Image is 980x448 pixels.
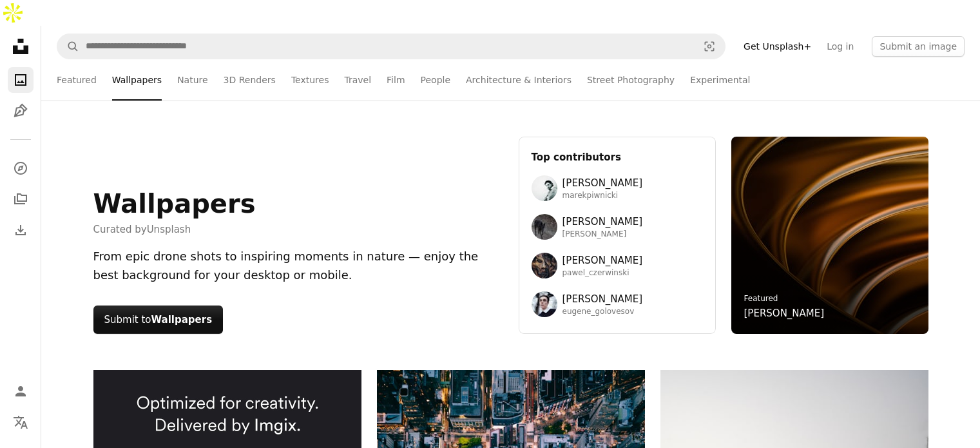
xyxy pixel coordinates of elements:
[736,36,819,57] a: Get Unsplash+
[532,291,703,317] a: Avatar of user Eugene Golovesov[PERSON_NAME]eugene_golovesov
[93,188,256,219] h1: Wallpapers
[690,59,750,101] a: Experimental
[562,214,643,229] span: [PERSON_NAME]
[421,59,451,101] a: People
[224,59,276,101] a: 3D Renders
[532,175,703,201] a: Avatar of user Marek Piwnicki[PERSON_NAME]marekpiwnicki
[93,306,224,334] button: Submit toWallpapers
[819,36,861,57] a: Log in
[562,229,643,240] span: [PERSON_NAME]
[562,253,643,268] span: [PERSON_NAME]
[562,191,643,201] span: marekpiwnicki
[57,34,79,59] button: Search Unsplash
[344,59,371,101] a: Travel
[562,291,643,307] span: [PERSON_NAME]
[8,155,34,181] a: Explore
[8,378,34,404] a: Log in / Sign up
[872,36,965,57] button: Submit an image
[387,59,405,101] a: Film
[8,409,34,435] button: Language
[562,175,643,191] span: [PERSON_NAME]
[93,222,256,237] span: Curated by
[8,67,34,93] a: Photos
[8,98,34,124] a: Illustrations
[532,150,703,165] h3: Top contributors
[532,291,557,317] img: Avatar of user Eugene Golovesov
[532,214,703,240] a: Avatar of user Wolfgang Hasselmann[PERSON_NAME][PERSON_NAME]
[532,253,557,278] img: Avatar of user Pawel Czerwinski
[532,214,557,240] img: Avatar of user Wolfgang Hasselmann
[8,34,34,62] a: Home — Unsplash
[562,268,643,278] span: pawel_czerwinski
[57,34,725,59] form: Find visuals sitewide
[587,59,675,101] a: Street Photography
[562,307,643,317] span: eugene_golovesov
[8,217,34,243] a: Download History
[147,224,191,235] a: Unsplash
[532,175,557,201] img: Avatar of user Marek Piwnicki
[694,34,725,59] button: Visual search
[151,314,213,326] strong: Wallpapers
[93,248,503,285] div: From epic drone shots to inspiring moments in nature — enjoy the best background for your desktop...
[177,59,207,101] a: Nature
[291,59,329,101] a: Textures
[57,59,97,101] a: Featured
[466,59,572,101] a: Architecture & Interiors
[744,294,778,303] a: Featured
[532,253,703,278] a: Avatar of user Pawel Czerwinski[PERSON_NAME]pawel_czerwinski
[744,306,825,321] a: [PERSON_NAME]
[8,186,34,212] a: Collections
